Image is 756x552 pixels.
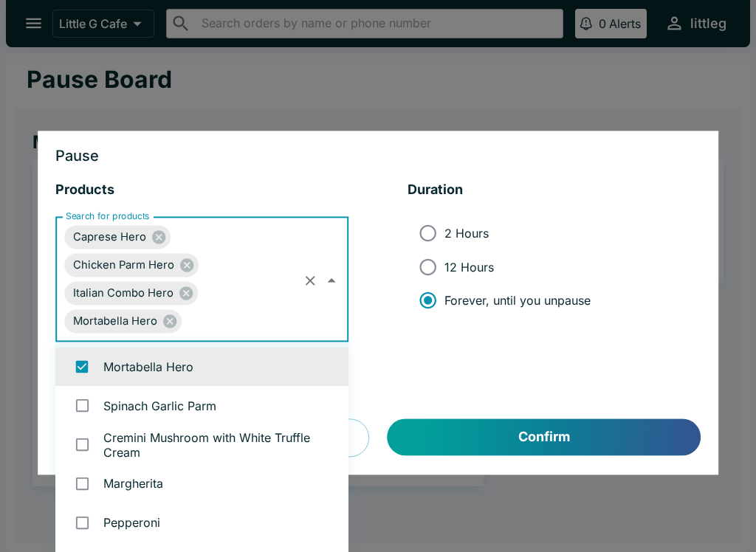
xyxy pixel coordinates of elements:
[320,269,343,292] button: Close
[299,269,322,292] button: Clear
[55,386,348,425] li: Spinach Garlic Parm
[64,226,171,249] div: Caprese Hero
[55,464,348,503] li: Margherita
[55,425,348,464] li: Cremini Mushroom with White Truffle Cream
[55,182,348,199] h5: Products
[55,348,348,387] li: Mortabella Hero
[66,210,149,223] label: Search for products
[64,285,182,302] span: Italian Combo Hero
[55,149,701,164] h3: Pause
[408,182,701,199] h5: Duration
[64,229,155,246] span: Caprese Hero
[64,257,183,274] span: Chicken Parm Hero
[64,310,182,334] div: Mortabella Hero
[64,313,166,330] span: Mortabella Hero
[444,260,494,275] span: 12 Hours
[388,419,701,456] button: Confirm
[64,254,199,277] div: Chicken Parm Hero
[64,282,198,306] div: Italian Combo Hero
[55,503,348,542] li: Pepperoni
[444,293,591,308] span: Forever, until you unpause
[444,226,489,241] span: 2 Hours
